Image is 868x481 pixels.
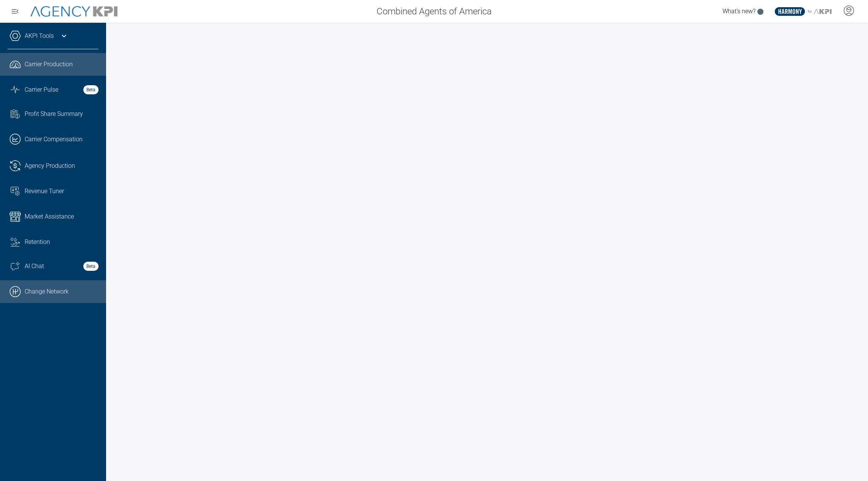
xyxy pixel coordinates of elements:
span: AI Chat [25,262,44,271]
span: Revenue Tuner [25,187,64,196]
img: AgencyKPI [30,6,117,17]
span: What's new? [723,8,755,15]
span: Carrier Production [25,60,73,69]
span: Carrier Compensation [25,135,83,144]
span: Profit Share Summary [25,109,83,119]
div: Retention [25,237,99,247]
a: AKPI Tools [25,31,54,41]
span: Combined Agents of America [377,5,492,18]
strong: Beta [83,262,99,271]
span: Market Assistance [25,212,74,221]
strong: Beta [83,85,99,94]
span: Carrier Pulse [25,85,58,94]
span: Agency Production [25,161,75,170]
